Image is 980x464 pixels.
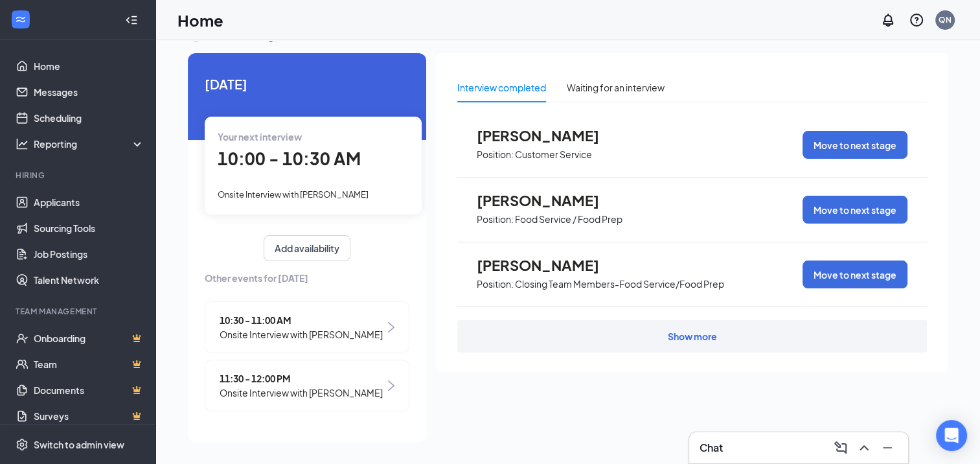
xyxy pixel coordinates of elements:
[34,267,144,293] a: Talent Network
[205,74,409,94] span: [DATE]
[34,189,144,215] a: Applicants
[34,438,124,451] div: Switch to admin view
[803,131,907,159] button: Move to next stage
[515,278,724,290] p: Closing Team Members-Food Service/Food Prep
[457,80,546,95] div: Interview completed
[16,170,142,181] div: Hiring
[477,278,514,290] p: Position:
[205,271,409,285] span: Other events for [DATE]
[34,137,145,150] div: Reporting
[16,306,142,317] div: Team Management
[477,257,619,273] span: [PERSON_NAME]
[747,157,980,464] iframe: Sprig User Feedback Dialog
[34,53,144,79] a: Home
[34,79,144,105] a: Messages
[218,148,361,169] span: 10:00 - 10:30 AM
[16,137,28,150] svg: Analysis
[700,441,723,455] h3: Chat
[220,386,383,400] span: Onsite Interview with [PERSON_NAME]
[477,127,619,144] span: [PERSON_NAME]
[264,235,350,261] button: Add availability
[477,213,514,226] p: Position:
[515,148,592,161] p: Customer Service
[880,12,896,28] svg: Notifications
[909,12,924,28] svg: QuestionInfo
[34,105,144,131] a: Scheduling
[34,325,144,351] a: OnboardingCrown
[34,215,144,241] a: Sourcing Tools
[34,241,144,267] a: Job Postings
[14,13,27,26] svg: WorkstreamLogo
[567,80,665,95] div: Waiting for an interview
[477,192,619,209] span: [PERSON_NAME]
[939,14,952,25] div: QN
[125,14,138,27] svg: Collapse
[34,377,144,403] a: DocumentsCrown
[220,371,383,386] span: 11:30 - 12:00 PM
[515,213,622,226] p: Food Service / Food Prep
[34,403,144,429] a: SurveysCrown
[218,189,369,200] span: Onsite Interview with [PERSON_NAME]
[16,438,28,451] svg: Settings
[220,313,383,327] span: 10:30 - 11:00 AM
[477,148,514,161] p: Position:
[220,327,383,342] span: Onsite Interview with [PERSON_NAME]
[668,330,717,343] div: Show more
[177,9,223,31] h1: Home
[34,351,144,377] a: TeamCrown
[218,131,302,143] span: Your next interview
